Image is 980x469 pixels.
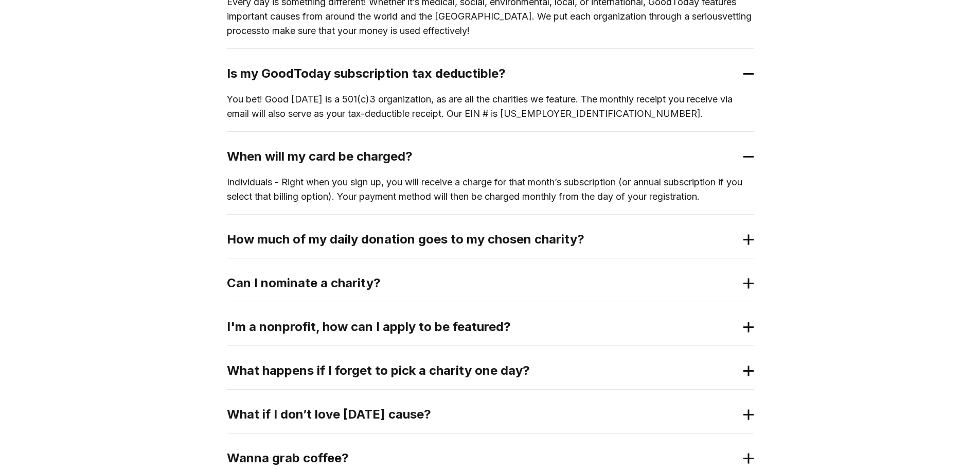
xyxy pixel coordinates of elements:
h2: Wanna grab coffee? [227,450,737,466]
h2: Can I nominate a charity? [227,275,737,291]
h2: I'm a nonprofit, how can I apply to be featured? [227,319,737,335]
h2: When will my card be charged? [227,148,737,165]
h2: Is my GoodToday subscription tax deductible? [227,65,737,82]
h2: What if I don’t love [DATE] cause? [227,406,737,423]
p: Individuals - Right when you sign up, you will receive a charge for that month’s subscription (or... [227,175,754,204]
p: You bet! Good [DATE] is a 501(c)3 organization, as are all the charities we feature. The monthly ... [227,92,754,121]
h2: What happens if I forget to pick a charity one day? [227,362,737,379]
h2: How much of my daily donation goes to my chosen charity? [227,231,737,248]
